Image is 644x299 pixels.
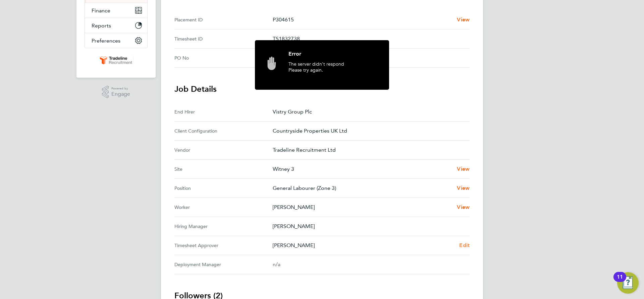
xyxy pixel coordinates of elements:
a: View [457,203,470,211]
a: Go to home page [85,55,148,66]
span: Engage [111,91,130,97]
div: Vendor [174,146,273,154]
div: Timesheet Approver [174,241,273,249]
span: View [457,185,470,191]
p: General Labourer (Zone 3) [273,184,451,192]
div: Client Configuration [174,127,273,135]
div: Site [174,165,273,173]
div: Error [288,50,379,61]
span: Powered by [111,86,130,91]
span: View [457,166,470,172]
a: Powered byEngage [102,86,130,98]
span: View [457,204,470,210]
div: End Hirer [174,108,273,116]
span: Reports [92,22,111,29]
p: Tradeline Recruitment Ltd [273,146,464,154]
div: PO No [174,54,273,62]
a: Edit [459,241,470,249]
a: View [457,165,470,173]
a: View [457,16,470,24]
a: View [457,184,470,192]
div: Deployment Manager [174,260,273,269]
p: [PERSON_NAME] [273,203,451,211]
div: Placement ID [174,16,273,24]
div: 11 [617,277,623,286]
p: Vistry Group Plc [273,108,464,116]
div: The server didn't respond Please try again. [288,61,379,83]
p: [PERSON_NAME] [273,241,454,249]
span: Preferences [92,38,120,44]
span: View [457,16,470,23]
h3: Job Details [174,84,470,94]
p: [PERSON_NAME] [273,222,464,230]
div: Worker [174,203,273,211]
button: Open Resource Center, 11 new notifications [617,272,639,294]
p: Witney 3 [273,165,451,173]
p: TS1832738 [273,35,464,43]
p: Countryside Properties UK Ltd [273,127,464,135]
button: Preferences [85,33,147,48]
div: n/a [273,260,459,269]
button: Finance [85,3,147,18]
img: tradelinerecruitment-logo-retina.png [99,55,133,66]
span: Finance [92,7,110,14]
span: Edit [459,242,470,248]
div: Timesheet ID [174,35,273,43]
div: Hiring Manager [174,222,273,230]
div: Position [174,184,273,192]
button: Reports [85,18,147,33]
p: P304615 [273,16,451,24]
